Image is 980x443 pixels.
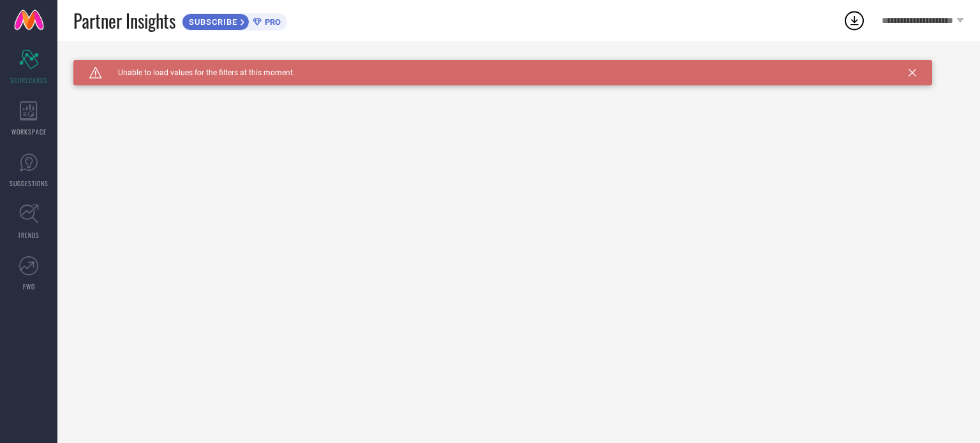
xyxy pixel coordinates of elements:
[182,10,287,31] a: SUBSCRIBEPRO
[73,8,175,34] span: Partner Insights
[18,230,40,240] span: TRENDS
[10,75,48,85] span: SCORECARDS
[10,178,48,188] span: SUGGESTIONS
[11,127,47,136] span: WORKSPACE
[102,68,295,77] span: Unable to load values for the filters at this moment.
[23,282,35,291] span: FWD
[73,60,964,70] div: Unable to load filters at this moment. Please try later.
[262,17,281,27] span: PRO
[182,17,241,27] span: SUBSCRIBE
[843,9,866,32] div: Open download list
